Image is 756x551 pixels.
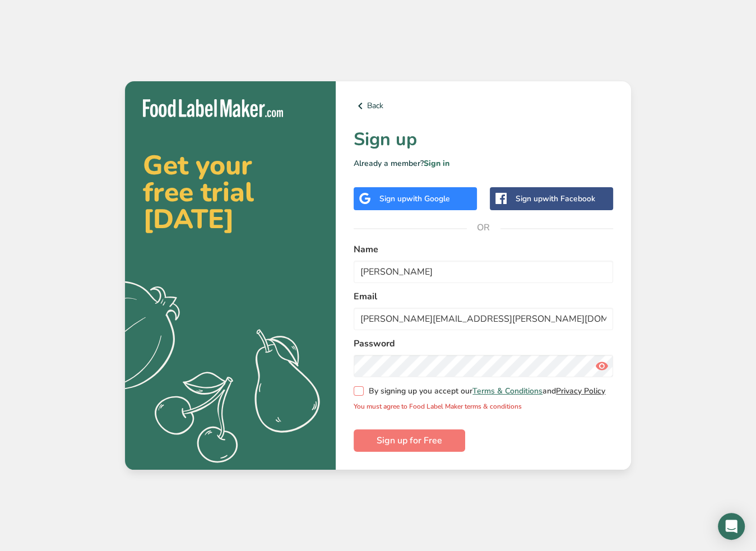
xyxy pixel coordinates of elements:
[542,193,595,204] span: with Facebook
[718,513,745,540] div: Open Intercom Messenger
[364,386,606,396] span: By signing up you accept our and
[377,434,442,447] span: Sign up for Free
[406,193,450,204] span: with Google
[354,261,613,283] input: John Doe
[556,386,605,396] a: Privacy Policy
[354,337,613,350] label: Password
[516,193,595,205] div: Sign up
[354,99,613,113] a: Back
[472,386,542,396] a: Terms & Conditions
[354,429,465,452] button: Sign up for Free
[424,158,449,169] a: Sign in
[143,152,318,233] h2: Get your free trial [DATE]
[143,99,283,118] img: Food Label Maker
[379,193,450,205] div: Sign up
[354,126,613,153] h1: Sign up
[467,211,500,244] span: OR
[354,308,613,330] input: email@example.com
[354,158,613,169] p: Already a member?
[354,401,613,411] p: You must agree to Food Label Maker terms & conditions
[354,290,613,303] label: Email
[354,243,613,256] label: Name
